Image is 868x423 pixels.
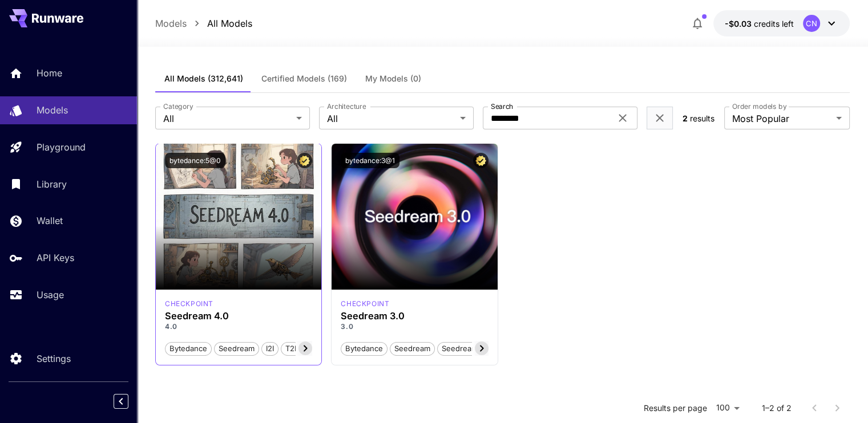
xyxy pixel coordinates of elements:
span: 2 [682,113,687,123]
p: checkpoint [165,299,213,309]
span: Bytedance [165,343,211,355]
a: Models [155,17,187,30]
span: Seedream [390,343,434,355]
button: bytedance:5@0 [165,153,225,168]
a: All Models [207,17,252,30]
button: bytedance:3@1 [341,153,399,168]
p: API Keys [37,251,74,265]
button: Seedream 3.0 [437,341,496,356]
button: Seedream [390,341,435,356]
span: T2I [281,343,300,355]
span: All Models (312,641) [164,74,243,84]
p: 1–2 of 2 [762,402,792,414]
span: Seedream 3.0 [438,343,495,355]
label: Category [163,101,193,111]
div: seedream4 [165,299,213,309]
label: Search [491,101,513,111]
p: Wallet [37,214,63,227]
p: 4.0 [165,322,312,332]
p: checkpoint [341,299,389,309]
button: T2I [281,341,301,356]
h3: Seedream 4.0 [165,311,312,322]
p: Home [37,66,62,80]
nav: breadcrumb [155,17,252,30]
p: Results per page [644,402,707,414]
div: -$0.0286 [725,18,794,30]
span: results [689,113,714,123]
p: Usage [37,288,64,302]
span: credits left [754,19,794,29]
p: Models [37,103,68,117]
button: Bytedance [165,341,212,356]
button: Clear filters (1) [653,111,667,125]
button: -$0.0286CN [713,10,850,36]
h3: Seedream 3.0 [341,311,488,322]
span: -$0.03 [725,19,754,29]
button: Collapse sidebar [114,394,128,409]
div: seedream3 [341,299,389,309]
p: Library [37,177,67,191]
span: My Models (0) [365,74,421,84]
span: I2I [262,343,278,355]
span: Certified Models (169) [261,74,347,84]
p: Settings [37,352,71,365]
p: 3.0 [341,322,488,332]
span: Most Popular [732,112,831,125]
button: Certified Model – Vetted for best performance and includes a commercial license. [297,153,312,168]
span: All [163,112,292,125]
div: CN [803,15,820,32]
button: I2I [261,341,278,356]
label: Order models by [732,101,786,111]
button: Seedream [214,341,259,356]
label: Architecture [327,101,366,111]
button: Bytedance [341,341,387,356]
div: 100 [712,400,744,416]
p: Playground [37,140,86,154]
span: All [327,112,455,125]
div: Collapse sidebar [122,391,137,412]
button: Certified Model – Vetted for best performance and includes a commercial license. [473,153,488,168]
span: Bytedance [341,343,387,355]
span: Seedream [215,343,259,355]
